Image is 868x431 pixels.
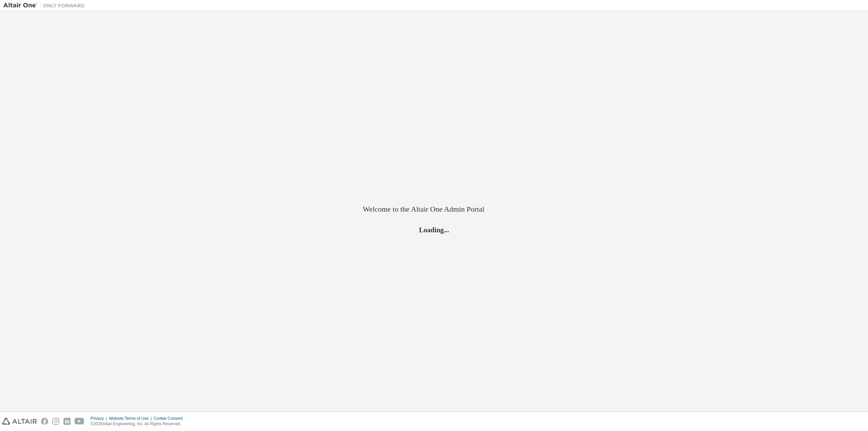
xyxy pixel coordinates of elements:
div: Privacy [91,416,109,421]
img: linkedin.svg [63,418,71,425]
div: Website Terms of Use [109,416,154,421]
img: youtube.svg [75,418,84,425]
h2: Loading... [363,225,505,234]
div: Cookie Consent [154,416,186,421]
img: Altair One [3,2,88,9]
img: instagram.svg [52,418,59,425]
p: © 2025 Altair Engineering, Inc. All Rights Reserved. [91,421,187,427]
img: altair_logo.svg [2,418,37,425]
img: facebook.svg [41,418,48,425]
h2: Welcome to the Altair One Admin Portal [363,204,505,214]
